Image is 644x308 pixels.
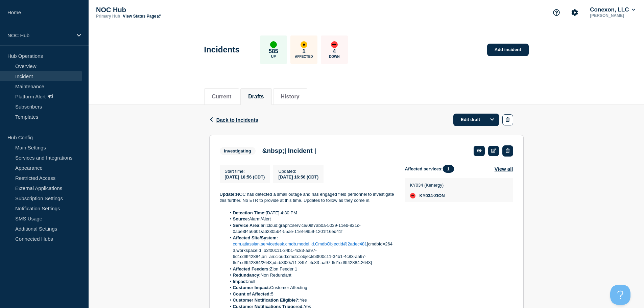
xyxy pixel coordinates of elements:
iframe: Help Scout Beacon - Open [610,285,630,305]
button: Options [485,114,499,126]
div: affected [301,41,307,48]
span: Affected services: [405,165,457,173]
strong: Customer Notification Eligible?: [233,298,300,303]
p: Updated : [278,169,318,174]
span: KY034-ZION [420,193,445,198]
a: View Status Page [123,14,160,19]
strong: Count of Affected: [233,291,271,297]
li: Zion Feeder 1 [226,266,394,272]
p: 585 [269,48,278,55]
button: Back to Incidents [209,117,258,123]
p: Down [329,55,340,58]
li: null [226,279,394,285]
strong: Detection Time: [233,210,266,215]
button: Drafts [248,94,264,100]
p: Affected [295,55,313,58]
p: NOC Hub [96,6,231,14]
h1: Incidents [204,45,240,54]
li: Yes [226,297,394,303]
p: 1 [302,48,305,55]
strong: Update: [220,192,236,197]
strong: Affected Feeders: [233,266,270,271]
p: Primary Hub [96,14,120,19]
button: Account settings [568,5,582,20]
strong: Affected Site/System: [233,235,278,240]
li: [DATE] 4:30 PM [226,210,394,216]
strong: Impact: [233,279,248,284]
span: Investigating [220,147,256,155]
p: NOC Hub [7,32,72,38]
li: Non Redundant [226,272,394,278]
span: Back to Incidents [216,117,258,123]
span: [DATE] 16:56 (CDT) [225,174,265,180]
li: Customer Affecting [226,285,394,291]
strong: Service Area: [233,223,261,228]
strong: Source: [233,216,249,221]
div: down [410,193,415,198]
button: View all [495,165,513,173]
p: 4 [333,48,336,55]
strong: Customer Impact: [233,285,270,290]
button: Conexon, LLC [589,6,637,13]
p: KY034 (Kenergy) [410,183,445,188]
p: [PERSON_NAME] [589,13,637,18]
a: com.atlassian.servicedesk.cmdb.model.id.CmdbObjectId@2adec481 [233,241,367,246]
a: Add incident [487,44,529,56]
a: Edit draft [453,114,499,126]
div: [DATE] 16:56 (CDT) [278,174,318,180]
p: NOC has detected a small outage and has engaged field personnel to investigate this further. No E... [220,191,394,204]
li: Alarm/Alert [226,216,394,222]
button: History [281,94,300,100]
button: Support [549,5,564,20]
li: ari:cloud:graph::service/09f7ab0a-5039-11eb-821c-0abe3f4a6601/a62305b4-55ae-11ef-9959-1201f16ed41f [226,222,394,235]
li: [cmdbId=2643,workspaceId=b3f00c11-34b1-4c83-aa97-6d1cd9f42884,ari=ari:cloud:cmdb::object/b3f00c11... [226,235,394,266]
p: Start time : [225,169,265,174]
h3: &nbsp;| Incident | [262,147,316,155]
span: 1 [443,165,454,173]
li: 5 [226,291,394,297]
p: Up [271,55,276,58]
div: down [331,41,338,48]
strong: Redundancy: [233,273,261,278]
button: Current [212,94,232,100]
div: up [270,41,277,48]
